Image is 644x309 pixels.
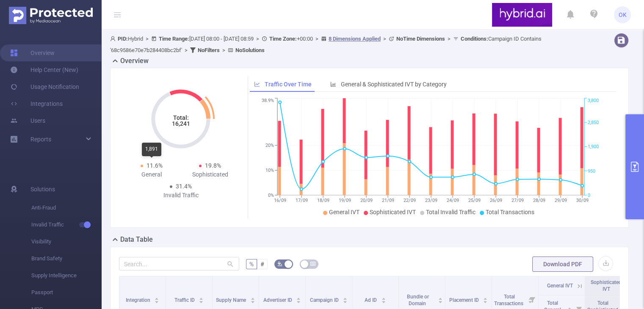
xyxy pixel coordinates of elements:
[426,209,475,215] span: Total Invalid Traffic
[250,300,255,302] i: icon: caret-down
[343,296,348,299] i: icon: caret-up
[173,114,189,121] tspan: Total:
[198,47,220,53] b: No Filters
[235,47,265,53] b: No Solutions
[310,261,315,266] i: icon: table
[461,36,488,42] b: Conditions :
[199,300,204,302] i: icon: caret-down
[343,296,348,301] div: Sort
[381,198,394,203] tspan: 21/09
[181,170,239,179] div: Sophisticated
[199,296,204,299] i: icon: caret-up
[143,36,151,42] span: >
[265,168,274,173] tspan: 10%
[10,112,45,129] a: Users
[126,297,152,303] span: Integration
[370,209,416,215] span: Sophisticated IVT
[296,300,301,302] i: icon: caret-down
[449,297,480,303] span: Placement ID
[249,261,254,268] span: %
[438,300,443,302] i: icon: caret-down
[343,300,348,302] i: icon: caret-down
[205,162,221,169] span: 19.8%
[31,199,102,216] span: Anti-Fraud
[260,261,264,268] span: #
[425,198,437,203] tspan: 23/09
[10,61,78,78] a: Help Center (New)
[254,81,260,87] i: icon: line-chart
[250,296,255,301] div: Sort
[494,294,525,306] span: Total Transactions
[119,257,239,270] input: Search...
[152,191,210,200] div: Invalid Traffic
[576,198,588,203] tspan: 30/09
[483,300,488,302] i: icon: caret-down
[199,296,204,301] div: Sort
[588,120,599,125] tspan: 2,850
[329,36,381,42] u: 8 Dimensions Applied
[220,47,228,53] span: >
[120,235,153,245] h2: Data Table
[338,198,351,203] tspan: 19/09
[146,162,163,169] span: 11.6%
[30,136,51,143] span: Reports
[381,296,386,299] i: icon: caret-up
[381,300,386,302] i: icon: caret-down
[154,296,159,301] div: Sort
[438,296,443,299] i: icon: caret-up
[489,198,502,203] tspan: 26/09
[254,36,262,42] span: >
[296,296,301,301] div: Sort
[591,279,622,292] span: Sophisticated IVT
[31,284,102,301] span: Passport
[10,95,63,112] a: Integrations
[310,297,340,303] span: Campaign ID
[313,36,321,42] span: >
[330,81,336,87] i: icon: bar-chart
[31,267,102,284] span: Supply Intelligence
[554,198,567,203] tspan: 29/09
[468,198,480,203] tspan: 25/09
[396,36,445,42] b: No Time Dimensions
[10,44,55,61] a: Overview
[155,296,159,299] i: icon: caret-up
[155,300,159,302] i: icon: caret-down
[445,36,453,42] span: >
[533,198,545,203] tspan: 28/09
[262,98,274,104] tspan: 38.9%
[296,296,301,299] i: icon: caret-up
[30,181,55,198] span: Solutions
[295,198,307,203] tspan: 17/09
[174,297,196,303] span: Traffic ID
[30,131,51,148] a: Reports
[588,144,599,150] tspan: 1,900
[250,296,255,299] i: icon: caret-up
[547,283,573,289] span: General IVT
[588,193,590,198] tspan: 0
[176,183,192,190] span: 31.4%
[265,81,312,88] span: Traffic Over Time
[182,47,190,53] span: >
[511,198,523,203] tspan: 27/09
[483,296,488,301] div: Sort
[407,294,429,306] span: Bundle or Domain
[486,209,534,215] span: Total Transactions
[277,261,282,266] i: icon: bg-colors
[588,168,595,174] tspan: 950
[265,143,274,148] tspan: 20%
[381,296,386,301] div: Sort
[9,7,93,24] img: Protected Media
[446,198,459,203] tspan: 24/09
[567,306,572,309] i: icon: caret-up
[120,56,149,66] h2: Overview
[31,233,102,250] span: Visibility
[532,257,593,272] button: Download PDF
[403,198,415,203] tspan: 22/09
[31,250,102,267] span: Brand Safety
[10,78,79,95] a: Usage Notification
[216,297,247,303] span: Supply Name
[110,36,542,53] span: Hybrid [DATE] 08:00 - [DATE] 08:59 +00:00
[483,296,488,299] i: icon: caret-up
[381,36,389,42] span: >
[31,216,102,233] span: Invalid Traffic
